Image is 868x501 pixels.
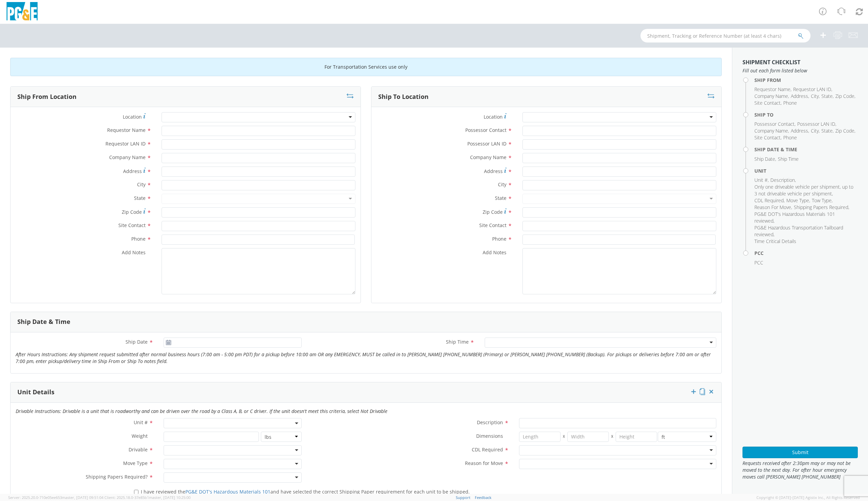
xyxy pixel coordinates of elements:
span: Ship Date [754,156,775,162]
span: Site Contact [479,222,506,228]
span: State [821,127,833,134]
span: Add Notes [122,249,146,256]
span: Unit # [754,177,768,183]
span: X [609,432,616,442]
input: Width [567,432,609,442]
span: State [821,93,833,99]
h4: Ship To [754,112,858,117]
span: Ship Time [446,339,469,345]
span: Add Notes [483,249,506,256]
input: Length [519,432,561,442]
span: Fill out each form listed below [742,67,858,74]
span: Site Contact [754,100,781,106]
span: Zip Code [835,93,854,99]
span: Possessor LAN ID [467,140,506,147]
span: PCC [754,259,763,266]
span: Move Type [123,460,148,466]
span: Zip Code [483,209,503,215]
li: , [797,121,836,127]
i: Drivable Instructions: Drivable is a unit that is roadworthy and can be driven over the road by a... [16,408,387,414]
li: , [754,100,782,106]
span: Requestor Name [107,127,146,133]
span: Possessor LAN ID [797,121,835,127]
li: , [811,93,820,100]
li: , [794,204,849,211]
li: , [835,127,855,134]
span: Company Name [109,154,146,160]
button: Submit [742,447,858,458]
span: Phone [131,236,146,242]
li: , [754,211,856,224]
span: Shipping Papers Required [794,204,848,210]
div: For Transportation Services use only [10,58,722,76]
span: Drivable [129,446,148,453]
span: Requests received after 2:30pm may or may not be moved to the next day. For after hour emergency ... [742,460,858,480]
span: X [561,432,567,442]
span: Site Contact [118,222,146,228]
span: Company Name [754,127,788,134]
img: pge-logo-06675f144f4cfa6a6814.png [5,2,39,22]
h3: Ship To Location [378,93,429,100]
span: Unit # [134,419,148,426]
span: PG&E Hazardous Transportation Tailboard reviewed [754,224,843,238]
li: , [786,197,810,204]
li: , [821,93,834,100]
span: Ship Time [778,156,799,162]
span: Ship Date [126,339,148,345]
span: CDL Required [754,197,784,204]
li: , [754,93,789,100]
span: Phone [783,100,797,106]
span: Server: 2025.20.0-710e05ee653 [8,495,103,500]
li: , [793,86,832,93]
span: Possessor Contact [754,121,795,127]
li: , [754,197,785,204]
span: Company Name [754,93,788,99]
h3: Unit Details [17,389,54,396]
i: After Hours Instructions: Any shipment request submitted after normal business hours (7:00 am - 5... [16,351,711,364]
span: Only one driveable vehicle per shipment, up to 3 not driveable vehicle per shipment [754,184,853,197]
span: master, [DATE] 09:51:04 [62,495,103,500]
li: , [835,93,855,100]
span: master, [DATE] 10:25:00 [149,495,190,500]
span: Company Name [470,154,506,160]
span: Shipping Papers Required? [86,473,148,480]
li: , [791,127,809,134]
li: , [791,93,809,100]
span: Client: 2025.18.0-37e85b1 [104,495,190,500]
li: , [754,156,776,162]
span: CDL Required [472,446,503,453]
span: Address [791,127,808,134]
span: Zip Code [835,127,854,134]
span: Site Contact [754,134,781,141]
span: Address [484,168,503,174]
span: City [498,181,506,188]
span: Address [791,93,808,99]
span: Tow Type [812,197,832,204]
span: Address [123,168,142,174]
li: , [754,177,769,184]
li: , [770,177,796,184]
h3: Ship Date & Time [17,318,70,325]
h4: Ship From [754,77,858,83]
span: Description [770,177,795,183]
li: , [754,121,796,127]
span: Location [484,114,503,120]
span: Copyright © [DATE]-[DATE] Agistix Inc., All Rights Reserved [756,495,860,500]
input: Shipment, Tracking or Reference Number (at least 4 chars) [640,29,811,42]
span: Phone [492,236,506,242]
span: City [811,93,819,99]
strong: Shipment Checklist [742,58,800,66]
a: Feedback [475,495,491,500]
li: , [754,224,856,238]
span: Weight [132,433,148,439]
span: Zip Code [122,209,142,215]
li: , [811,127,820,134]
span: Phone [783,134,797,141]
h4: PCC [754,250,858,256]
input: Height [616,432,657,442]
span: State [495,195,506,201]
span: Requestor Name [754,86,790,92]
input: I have reviewed thePG&E DOT's Hazardous Materials 101and have selected the correct Shipping Paper... [134,490,138,494]
li: , [754,134,782,141]
span: Requestor LAN ID [105,140,146,147]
